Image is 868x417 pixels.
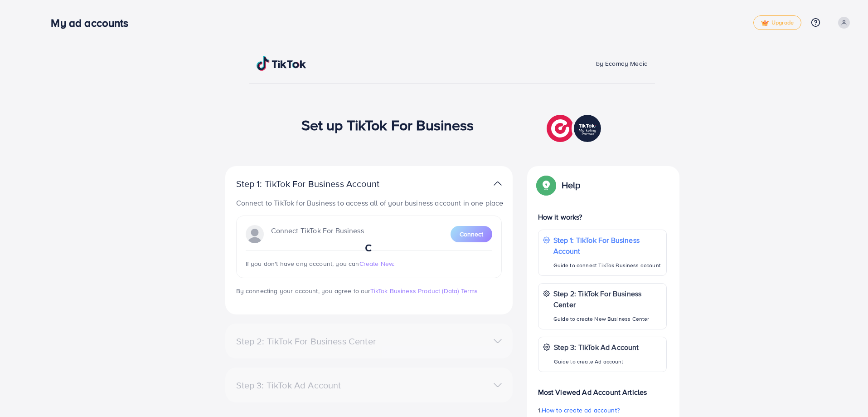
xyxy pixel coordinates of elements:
[538,405,667,416] p: 1.
[562,180,581,191] p: Help
[761,20,769,26] img: tick
[51,16,136,29] h3: My ad accounts
[538,211,667,222] p: How it works?
[301,116,474,133] h1: Set up TikTok For Business
[596,59,648,68] span: by Ecomdy Media
[236,178,408,189] p: Step 1: TikTok For Business Account
[547,113,603,144] img: TikTok partner
[494,177,502,190] img: TikTok partner
[538,379,667,397] p: Most Viewed Ad Account Articles
[753,15,801,30] a: tickUpgrade
[538,177,554,193] img: Popup guide
[761,20,794,26] span: Upgrade
[554,342,639,353] p: Step 3: TikTok Ad Account
[542,406,620,415] span: How to create ad account?
[257,56,306,71] img: TikTok
[553,314,662,324] p: Guide to create New Business Center
[553,260,662,271] p: Guide to connect TikTok Business account
[553,288,662,310] p: Step 2: TikTok For Business Center
[553,235,662,256] p: Step 1: TikTok For Business Account
[554,356,639,367] p: Guide to create Ad account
